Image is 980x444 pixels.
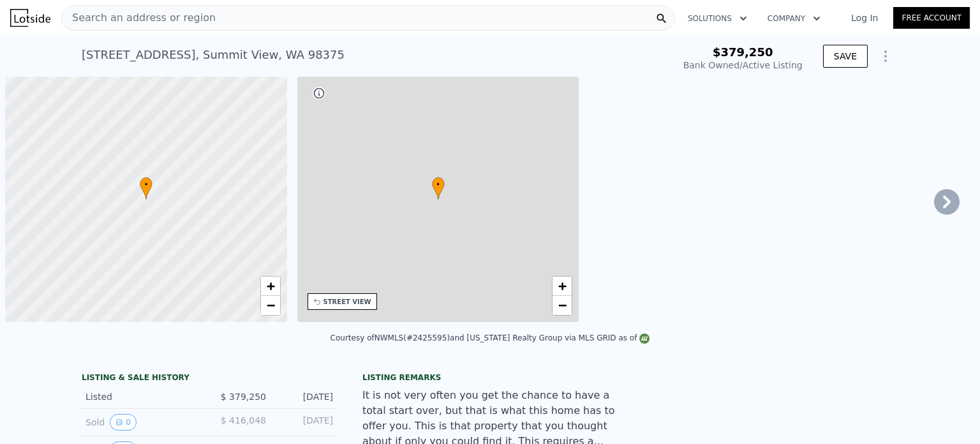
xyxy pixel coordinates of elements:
[140,177,152,199] div: •
[85,390,199,403] div: Listed
[558,297,567,313] span: −
[553,296,572,315] a: Zoom out
[330,333,650,342] div: Courtesy of NWMLS (#2425595) and [US_STATE] Realty Group via MLS GRID as of
[743,60,803,70] span: Active Listing
[836,11,893,24] a: Log In
[261,296,280,315] a: Zoom out
[757,7,831,30] button: Company
[276,390,333,403] div: [DATE]
[432,179,445,190] span: •
[221,392,266,402] span: $ 379,250
[261,277,280,296] a: Zoom in
[639,333,650,344] img: NWMLS Logo
[82,46,345,64] div: [STREET_ADDRESS] , Summit View , WA 98375
[266,278,274,294] span: +
[432,177,445,199] div: •
[553,277,572,296] a: Zoom in
[713,45,773,59] span: $379,250
[266,297,274,313] span: −
[276,414,333,431] div: [DATE]
[362,372,618,383] div: Listing remarks
[683,60,743,70] span: Bank Owned /
[873,43,898,69] button: Show Options
[893,7,970,29] a: Free Account
[10,9,50,27] img: Lotside
[221,415,266,425] span: $ 416,048
[678,7,757,30] button: Solutions
[62,10,216,26] span: Search an address or region
[323,297,371,307] div: STREET VIEW
[140,179,152,190] span: •
[823,45,868,68] button: SAVE
[558,278,567,294] span: +
[85,414,199,431] div: Sold
[82,372,337,385] div: LISTING & SALE HISTORY
[110,414,137,431] button: View historical data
